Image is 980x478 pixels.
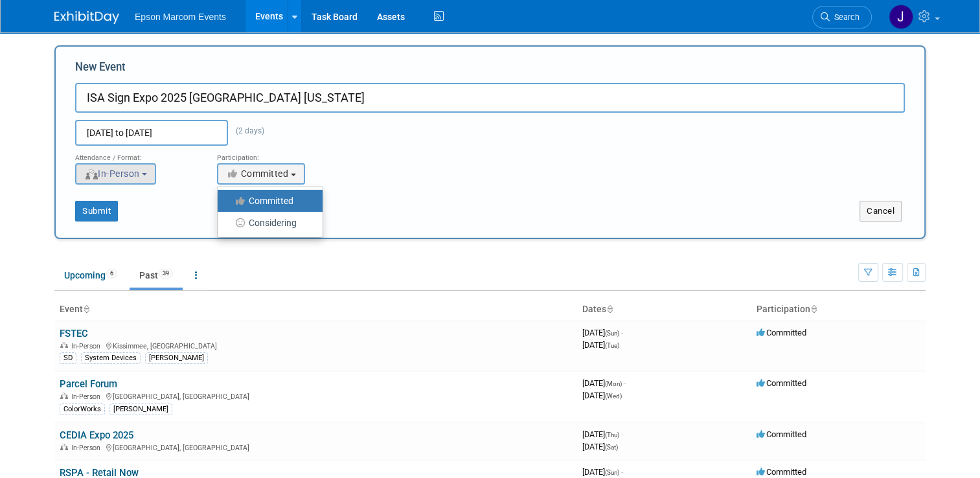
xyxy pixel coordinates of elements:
[224,192,310,209] label: Committed
[75,60,126,80] label: New Event
[60,352,76,364] div: SD
[71,444,104,452] span: In-Person
[60,340,572,350] div: Kissimmee, [GEOGRAPHIC_DATA]
[159,269,173,279] span: 39
[889,5,913,29] img: Jenny Gowers
[109,404,172,415] div: [PERSON_NAME]
[83,304,89,314] a: Sort by Event Name
[60,442,572,452] div: [GEOGRAPHIC_DATA], [GEOGRAPHIC_DATA]
[605,469,619,476] span: (Sun)
[71,342,104,350] span: In-Person
[75,120,228,146] input: Start Date - End Date
[830,12,860,22] span: Search
[582,340,619,350] span: [DATE]
[605,330,619,337] span: (Sun)
[621,328,623,337] span: -
[582,429,623,439] span: [DATE]
[757,467,806,477] span: Committed
[621,467,623,477] span: -
[605,380,622,387] span: (Mon)
[582,378,626,388] span: [DATE]
[75,83,905,113] input: Name of Trade Show / Conference
[582,328,623,337] span: [DATE]
[226,168,289,179] span: Committed
[75,163,156,185] button: In-Person
[228,126,264,135] span: (2 days)
[605,393,622,400] span: (Wed)
[751,299,926,321] th: Participation
[757,429,806,439] span: Committed
[130,263,183,288] a: Past39
[54,299,577,321] th: Event
[605,342,619,349] span: (Tue)
[71,393,104,401] span: In-Person
[145,352,208,364] div: [PERSON_NAME]
[75,201,118,222] button: Submit
[812,6,872,28] a: Search
[621,429,623,439] span: -
[75,146,198,163] div: Attendance / Format:
[217,146,339,163] div: Participation:
[757,378,806,388] span: Committed
[60,444,68,450] img: In-Person Event
[60,342,68,348] img: In-Person Event
[60,404,105,415] div: ColorWorks
[860,201,902,222] button: Cancel
[810,304,817,314] a: Sort by Participation Type
[606,304,613,314] a: Sort by Start Date
[582,442,618,451] span: [DATE]
[224,214,310,231] label: Considering
[582,391,622,400] span: [DATE]
[605,431,619,438] span: (Thu)
[60,378,117,390] a: Parcel Forum
[106,269,117,279] span: 6
[60,328,88,339] a: FSTEC
[757,328,806,337] span: Committed
[582,467,623,477] span: [DATE]
[217,163,305,185] button: Committed
[577,299,751,321] th: Dates
[54,263,127,288] a: Upcoming6
[135,12,226,22] span: Epson Marcom Events
[60,429,133,441] a: CEDIA Expo 2025
[60,391,572,401] div: [GEOGRAPHIC_DATA], [GEOGRAPHIC_DATA]
[624,378,626,388] span: -
[81,352,141,364] div: System Devices
[84,168,140,179] span: In-Person
[60,393,68,399] img: In-Person Event
[605,444,618,451] span: (Sat)
[54,11,119,24] img: ExhibitDay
